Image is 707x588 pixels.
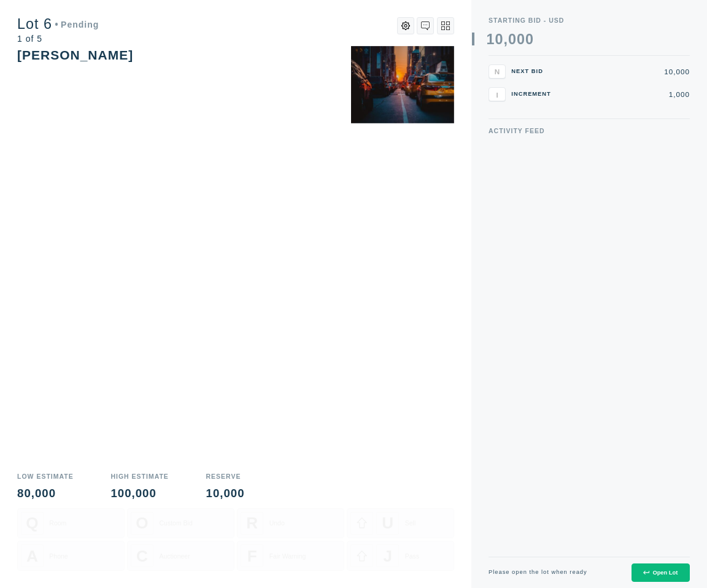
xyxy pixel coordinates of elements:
[110,488,168,500] div: 100,000
[643,570,678,576] div: Open Lot
[508,33,517,47] div: 0
[489,17,690,24] div: Starting Bid - USD
[632,563,690,582] button: Open Lot
[517,33,525,47] div: 0
[487,33,495,47] div: 1
[495,33,503,47] div: 0
[489,570,587,575] div: Please open the lot when ready
[17,488,74,500] div: 80,000
[503,33,508,176] div: ,
[17,34,99,43] div: 1 of 5
[55,20,99,29] div: Pending
[206,488,245,500] div: 10,000
[560,91,690,98] div: 1,000
[17,48,133,62] div: [PERSON_NAME]
[110,473,168,480] div: High Estimate
[525,33,534,47] div: 0
[511,69,554,74] div: Next Bid
[489,128,690,134] div: Activity Feed
[489,64,506,79] button: N
[560,68,690,75] div: 10,000
[511,91,554,97] div: Increment
[489,87,506,101] button: I
[495,68,500,75] span: N
[496,90,498,98] span: I
[206,473,245,480] div: Reserve
[17,17,99,31] div: Lot 6
[17,473,74,480] div: Low Estimate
